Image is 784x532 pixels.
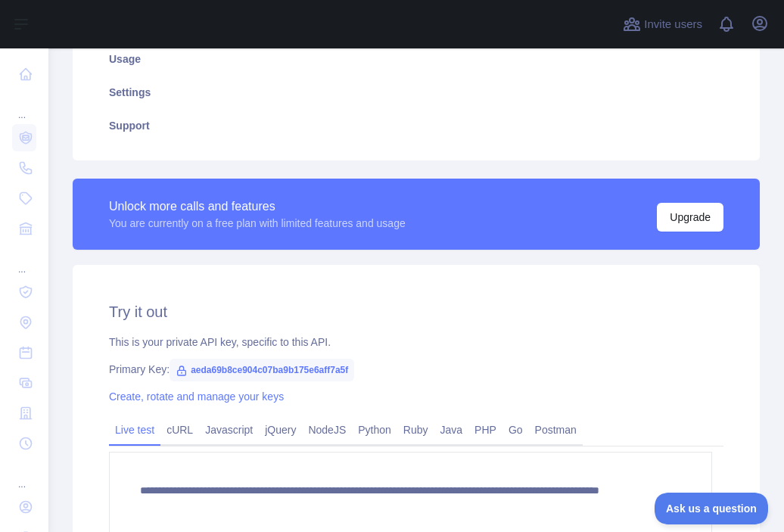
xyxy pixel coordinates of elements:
a: Settings [91,76,742,109]
iframe: Toggle Customer Support [655,493,769,524]
button: Invite users [620,12,705,36]
a: Support [91,109,742,142]
div: ... [12,245,36,275]
span: aeda69b8ce904c07ba9b175e6aff7a5f [170,359,354,381]
a: Postman [529,418,583,442]
a: Javascript [199,418,259,442]
a: Go [502,418,529,442]
h2: Try it out [109,301,723,322]
a: Live test [109,418,160,442]
div: You are currently on a free plan with limited features and usage [109,216,406,231]
div: Unlock more calls and features [109,198,406,216]
a: Usage [91,42,742,76]
a: cURL [160,418,199,442]
a: Java [434,418,469,442]
a: Ruby [397,418,434,442]
a: PHP [468,418,502,442]
a: NodeJS [302,418,352,442]
span: Invite users [644,16,702,33]
div: Primary Key: [109,362,723,377]
a: Python [352,418,397,442]
a: jQuery [259,418,302,442]
div: ... [12,91,36,121]
div: ... [12,460,36,490]
a: Create, rotate and manage your keys [109,390,284,403]
div: This is your private API key, specific to this API. [109,334,723,350]
button: Upgrade [657,203,723,232]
